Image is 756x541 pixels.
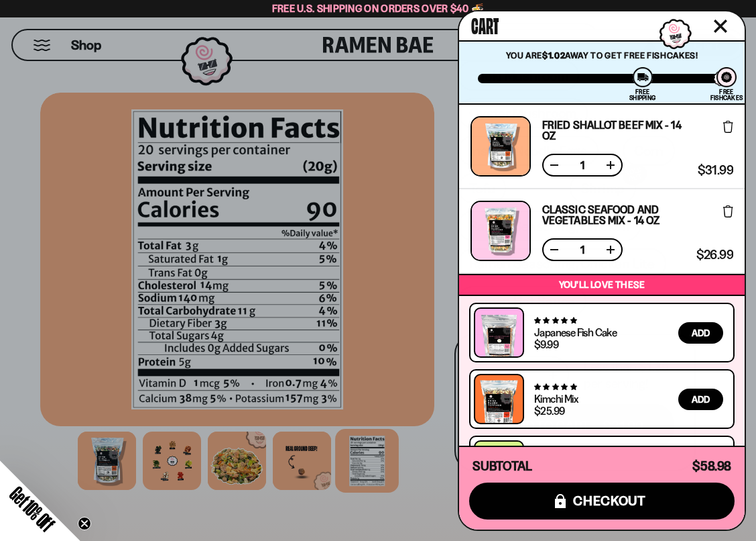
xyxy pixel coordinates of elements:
[472,460,532,473] h4: Subtotal
[573,493,646,508] span: checkout
[692,395,710,404] span: Add
[6,483,58,535] span: Get 10% Off
[542,204,692,226] a: Classic Seafood and Vegetables Mix - 14 OZ
[678,322,723,344] button: Add
[678,389,723,410] button: Add
[534,316,576,325] span: 4.76 stars
[629,89,655,101] div: Free Shipping
[272,2,485,15] span: Free U.S. Shipping on Orders over $40 🍜
[534,326,617,339] a: Japanese Fish Cake
[471,11,499,38] span: Cart
[572,244,593,255] span: 1
[698,164,733,177] span: $31.99
[478,50,726,60] p: You are away to get Free Fishcakes!
[462,279,741,291] p: You’ll love these
[572,160,593,170] span: 1
[542,50,565,60] strong: $1.02
[696,249,733,261] span: $26.99
[710,89,743,101] div: Free Fishcakes
[692,458,731,474] span: $58.98
[542,119,693,141] a: Fried Shallot Beef Mix - 14 OZ
[710,16,731,36] button: Close cart
[534,339,558,350] div: $9.99
[534,383,576,391] span: 4.76 stars
[469,483,735,520] button: checkout
[78,517,91,530] button: Close teaser
[534,405,564,416] div: $25.99
[534,392,578,405] a: Kimchi Mix
[692,328,710,338] span: Add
